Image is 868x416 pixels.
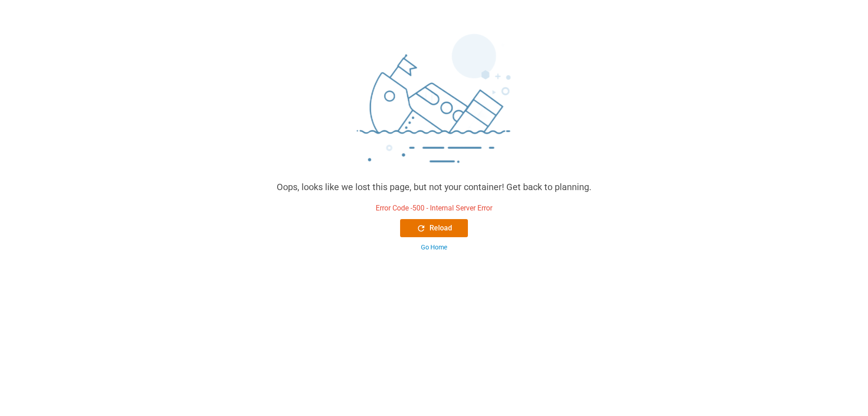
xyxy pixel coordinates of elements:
[298,30,570,180] img: sinking_ship.png
[421,243,447,252] div: Go Home
[277,180,591,194] div: Oops, looks like we lost this page, but not your container! Get back to planning.
[400,243,468,252] button: Go Home
[376,203,492,214] div: Error Code - 500 - Internal Server Error
[400,219,468,237] button: Reload
[416,223,452,234] div: Reload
